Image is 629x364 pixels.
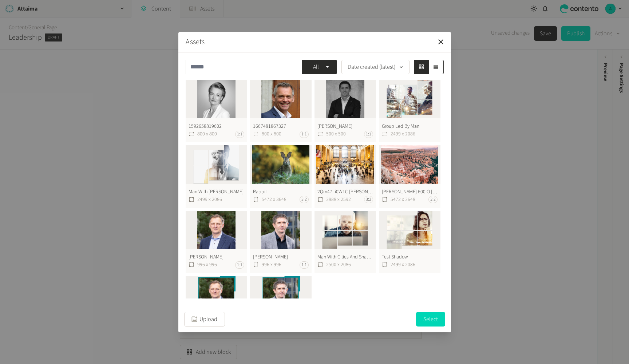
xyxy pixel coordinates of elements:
[302,60,337,74] button: All
[308,63,324,71] span: All
[184,312,225,327] button: Upload
[341,60,410,74] button: Date created (latest)
[186,36,205,47] button: Assets
[416,312,445,327] button: Select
